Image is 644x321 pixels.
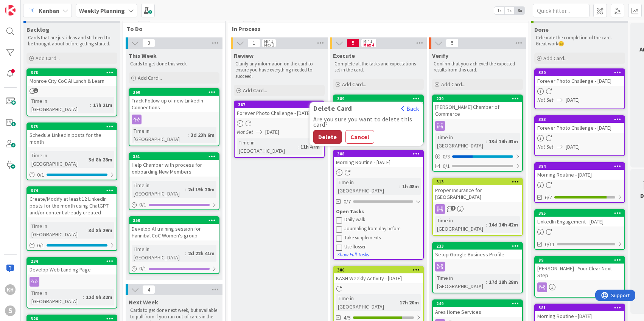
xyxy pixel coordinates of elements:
[535,116,624,123] div: 383
[398,298,421,307] div: 17h 20m
[336,178,399,195] div: Time in [GEOGRAPHIC_DATA]
[333,95,424,144] a: 389Delete CardBackAre you sure you want to delete this card?DeleteCancelLinkedIn Engagement - [DA...
[433,300,522,307] div: 249
[494,7,504,14] span: 1x
[37,171,44,179] span: 0 / 1
[451,206,456,211] span: 2
[31,70,117,75] div: 378
[27,187,117,217] div: 374Create/Modify at least 12 LinkedIn posts for the month using ChatGPT and/or content already cr...
[243,87,267,94] span: Add Card...
[535,170,624,180] div: Morning Routine - [DATE]
[28,35,116,47] p: Cards that are just ideas and still need to be thought about before getting started.
[342,81,366,88] span: Add Card...
[26,26,50,33] span: Backlog
[399,182,400,191] span: :
[132,245,185,262] div: Time in [GEOGRAPHIC_DATA]
[185,249,186,257] span: :
[27,123,117,130] div: 375
[535,76,624,86] div: Forever Photo Challenge - [DATE]
[26,68,117,116] a: 378Monroe City CoC AI Lunch & LearnTime in [GEOGRAPHIC_DATA]:17h 21m
[538,257,624,263] div: 89
[535,123,624,133] div: Forever Photo Challenge - [DATE]
[363,43,374,47] div: Max 4
[486,220,487,229] span: :
[313,130,342,144] button: Delete
[185,185,186,194] span: :
[234,52,254,59] span: Review
[543,55,568,62] span: Add Card...
[87,155,114,164] div: 3d 8h 28m
[27,258,117,274] div: 234Develop Web Landing Page
[535,264,624,280] div: [PERSON_NAME] - Your Clear Next Step
[129,52,157,59] span: This Week
[129,200,219,209] div: 0/1
[297,143,299,151] span: :
[515,7,525,14] span: 3x
[129,264,219,273] div: 0/1
[534,68,625,109] a: 380Forever Photo Challenge - [DATE]Not Set[DATE]
[31,259,117,264] div: 234
[435,133,486,150] div: Time in [GEOGRAPHIC_DATA]
[26,186,117,251] a: 374Create/Modify at least 12 LinkedIn posts for the month using ChatGPT and/or content already cr...
[433,300,522,317] div: 249Area Home Services
[27,241,117,250] div: 0/1
[87,226,114,234] div: 3d 8h 29m
[436,179,522,185] div: 313
[443,162,450,170] span: 0/1
[30,222,86,239] div: Time in [GEOGRAPHIC_DATA]
[433,250,522,259] div: Setup Google Business Profile
[188,131,189,139] span: :
[446,39,459,48] span: 5
[26,123,117,180] a: 375Schedule LinkedIn posts for the monthTime in [GEOGRAPHIC_DATA]:3d 8h 28m0/1
[538,164,624,169] div: 384
[27,69,117,86] div: 378Monroe City CoC AI Lunch & Learn
[83,293,84,301] span: :
[247,39,260,48] span: 1
[129,89,219,96] div: 360
[186,249,216,257] div: 2d 22h 41m
[235,108,324,118] div: Forever Photo Challenge - [DATE]
[79,7,125,14] b: Weekly Planning
[436,243,522,249] div: 233
[487,220,520,229] div: 14d 14h 42m
[433,178,522,202] div: 313Proper Insurance for [GEOGRAPHIC_DATA]
[27,258,117,265] div: 234
[535,163,624,180] div: 384Morning Routine - [DATE]
[344,226,421,232] div: Journaling from day before
[535,210,624,226] div: 385LinkedIn Engagement - [DATE]
[535,210,624,217] div: 385
[129,153,219,160] div: 351
[27,265,117,274] div: Develop Web Landing Page
[129,96,219,112] div: Track Follow-up of new LinkedIn Connections
[30,97,90,113] div: Time in [GEOGRAPHIC_DATA]
[504,7,515,14] span: 2x
[334,267,423,283] div: 386KASH Weekly Activity - [DATE]
[30,289,83,305] div: Time in [GEOGRAPHIC_DATA]
[535,257,624,264] div: 89
[5,305,16,316] div: S
[234,101,325,158] a: 387Forever Photo Challenge - [DATE]Not Set[DATE]Time in [GEOGRAPHIC_DATA]:11h 47m
[90,101,91,109] span: :
[30,151,86,168] div: Time in [GEOGRAPHIC_DATA]
[535,217,624,226] div: LinkedIn Engagement - [DATE]
[334,95,423,102] div: 389Delete CardBackAre you sure you want to delete this card?DeleteCancel
[545,240,555,248] span: 0/11
[16,1,34,10] span: Support
[129,89,219,112] div: 360Track Follow-up of new LinkedIn Connections
[132,181,185,198] div: Time in [GEOGRAPHIC_DATA]
[129,217,219,240] div: 350Develop AI training session for Hannibal CoC Women's group
[363,39,372,43] div: Min 1
[129,160,219,177] div: Help Chamber with process for onboarding New Members
[27,170,117,180] div: 0/1
[31,124,117,129] div: 375
[536,35,624,47] p: Celebrate the completion of the card. Great work
[436,96,522,101] div: 239
[91,101,114,109] div: 17h 21m
[264,43,274,47] div: Max 2
[538,70,624,75] div: 380
[337,96,423,101] div: 389
[264,39,273,43] div: Min 1
[345,130,374,144] button: Cancel
[535,69,624,86] div: 380Forever Photo Challenge - [DATE]
[132,127,188,143] div: Time in [GEOGRAPHIC_DATA]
